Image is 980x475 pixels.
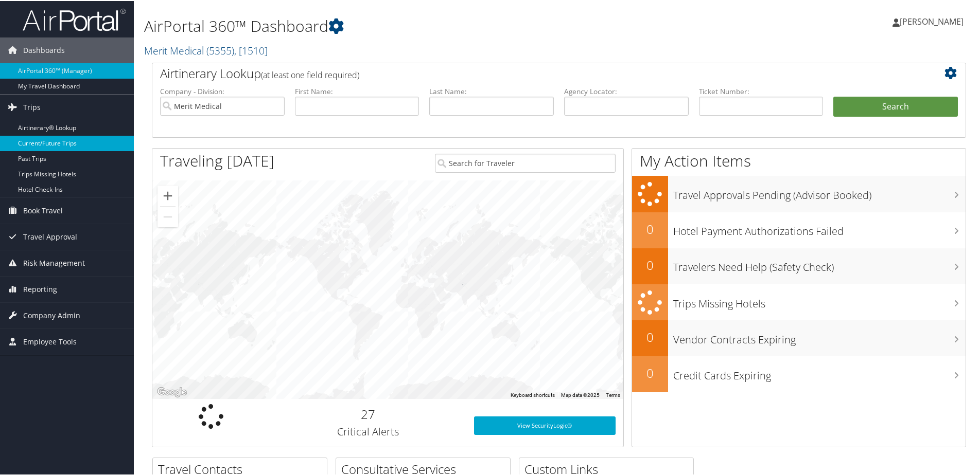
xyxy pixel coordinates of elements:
h3: Hotel Payment Authorizations Failed [673,218,966,238]
span: Travel Approval [23,223,77,249]
a: Merit Medical [144,43,268,57]
h1: AirPortal 360™ Dashboard [144,14,697,36]
span: Trips [23,94,41,119]
h1: Traveling [DATE] [160,149,274,171]
span: , [ 1510 ] [234,43,268,57]
button: Zoom in [157,185,178,205]
input: Search for Traveler [435,153,616,172]
span: [PERSON_NAME] [900,15,964,26]
a: 0Hotel Payment Authorizations Failed [632,211,966,247]
a: [PERSON_NAME] [892,5,974,36]
span: ( 5355 ) [206,43,234,57]
h2: Airtinerary Lookup [160,64,890,81]
span: Book Travel [23,197,63,223]
label: Agency Locator: [564,85,689,96]
a: Open this area in Google Maps (opens a new window) [155,385,189,398]
h3: Vendor Contracts Expiring [673,326,966,346]
button: Search [833,96,958,116]
span: Company Admin [23,302,80,327]
a: 0Travelers Need Help (Safety Check) [632,247,966,283]
label: Company - Division: [160,85,285,96]
a: 0Vendor Contracts Expiring [632,319,966,355]
h2: 0 [632,255,668,273]
span: Risk Management [23,249,85,275]
span: Map data ©2025 [561,391,600,397]
h2: 0 [632,220,668,237]
span: Dashboards [23,36,65,62]
h3: Credit Cards Expiring [673,362,966,382]
button: Zoom out [157,206,178,226]
span: Reporting [23,276,57,301]
h2: 0 [632,327,668,345]
a: Travel Approvals Pending (Advisor Booked) [632,175,966,211]
label: First Name: [295,85,419,96]
a: 0Credit Cards Expiring [632,355,966,391]
h3: Critical Alerts [278,424,459,438]
img: Google [155,385,189,398]
button: Keyboard shortcuts [511,391,555,398]
a: Trips Missing Hotels [632,283,966,320]
h3: Travelers Need Help (Safety Check) [673,254,966,273]
label: Ticket Number: [699,85,824,96]
h3: Travel Approvals Pending (Advisor Booked) [673,182,966,202]
span: (at least one field required) [261,68,359,80]
span: Employee Tools [23,328,77,354]
h2: 27 [278,405,459,422]
a: Terms (opens in new tab) [606,391,620,397]
img: airportal-logo.png [23,7,126,31]
h1: My Action Items [632,149,966,171]
h3: Trips Missing Hotels [673,290,966,310]
label: Last Name: [429,85,554,96]
a: View SecurityLogic® [474,415,616,434]
h2: 0 [632,363,668,381]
